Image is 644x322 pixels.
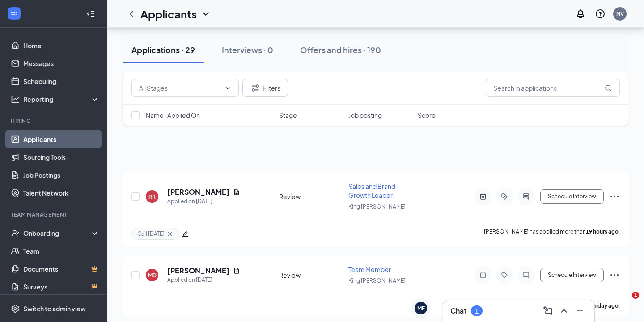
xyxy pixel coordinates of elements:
[542,305,553,316] svg: ComposeMessage
[233,188,240,196] svg: Document
[348,111,382,120] span: Job posting
[23,37,100,54] a: Home
[559,305,569,316] svg: ChevronUp
[23,148,100,166] a: Sourcing Tools
[632,292,639,299] span: 1
[348,277,406,284] span: King [PERSON_NAME]
[478,272,488,279] svg: Note
[586,228,619,235] b: 19 hours ago
[575,8,586,19] svg: Notifications
[182,231,188,237] span: edit
[23,54,100,72] a: Messages
[167,187,229,197] h5: [PERSON_NAME]
[348,203,406,210] span: King [PERSON_NAME]
[23,278,100,296] a: SurveysCrown
[126,8,137,19] svg: ChevronLeft
[575,305,585,316] svg: Minimize
[250,83,261,93] svg: Filter
[348,265,391,273] span: Team Member
[131,44,195,55] div: Applications · 29
[23,242,100,260] a: Team
[167,276,240,284] div: Applied on [DATE]
[148,193,156,201] div: RR
[23,304,86,313] div: Switch to admin view
[139,83,220,93] input: All Stages
[486,79,620,97] input: Search in applications
[418,111,436,120] span: Score
[146,111,200,120] span: Name · Applied On
[11,95,20,104] svg: Analysis
[233,267,240,274] svg: Document
[222,44,273,55] div: Interviews · 0
[595,8,606,19] svg: QuestionInfo
[23,72,100,90] a: Scheduling
[23,166,100,184] a: Job Postings
[521,193,531,200] svg: ActiveChat
[521,272,531,279] svg: ChatInactive
[279,271,343,280] div: Review
[605,84,612,92] svg: MagnifyingGlass
[10,9,19,18] svg: WorkstreamLogo
[23,130,100,148] a: Applicants
[11,229,20,238] svg: UserCheck
[23,229,92,238] div: Onboarding
[137,230,165,238] span: Call [DATE]
[478,193,488,200] svg: ActiveNote
[279,192,343,201] div: Review
[609,191,620,202] svg: Ellipses
[86,9,95,18] svg: Collapse
[417,305,425,312] div: MF
[499,193,510,200] svg: ActiveTag
[11,211,98,218] div: Team Management
[224,84,231,92] svg: ChevronDown
[11,117,98,125] div: Hiring
[540,268,604,282] button: Schedule Interview
[450,306,466,316] h3: Chat
[148,272,157,279] div: MD
[348,182,395,199] span: Sales and Brand Growth Leader
[279,111,297,120] span: Stage
[300,44,381,55] div: Offers and hires · 190
[167,266,229,276] h5: [PERSON_NAME]
[609,270,620,280] svg: Ellipses
[11,304,20,313] svg: Settings
[499,272,510,279] svg: Tag
[166,230,174,238] svg: Cross
[200,8,211,19] svg: ChevronDown
[557,304,571,318] button: ChevronUp
[614,292,635,313] iframe: Intercom live chat
[540,189,604,204] button: Schedule Interview
[541,304,555,318] button: ComposeMessage
[484,228,620,240] p: [PERSON_NAME] has applied more than .
[242,79,288,97] button: Filter Filters
[616,10,624,17] div: NV
[23,184,100,202] a: Talent Network
[167,197,240,206] div: Applied on [DATE]
[475,307,479,315] div: 1
[23,95,100,104] div: Reporting
[573,304,587,318] button: Minimize
[23,260,100,278] a: DocumentsCrown
[593,302,619,309] b: a day ago
[140,6,197,21] h1: Applicants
